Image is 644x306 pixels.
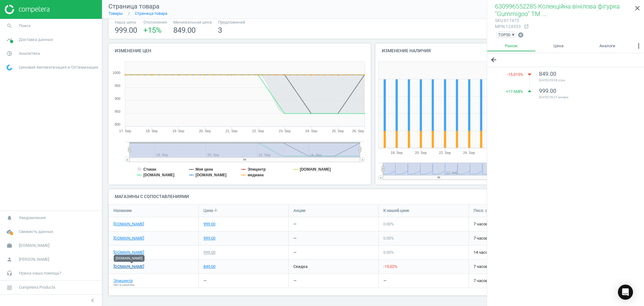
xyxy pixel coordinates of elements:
text: 800 [115,122,120,126]
button: chevron_left [85,296,100,304]
span: 7 часов назад [474,235,554,241]
div: 999.00 [203,221,215,227]
div: [DOMAIN_NAME] [114,255,145,262]
a: [DOMAIN_NAME] [114,221,144,227]
i: cloud_done [3,226,15,238]
span: 3 [218,26,222,35]
div: 999.00 [203,235,215,241]
span: 999.00 [115,26,137,35]
span: Наша цена [115,20,137,25]
span: sku [495,18,503,23]
span: 999.00 [539,88,556,94]
text: 900 [115,97,120,100]
tspan: [DOMAIN_NAME] [300,167,331,172]
div: — [383,278,386,284]
a: [DOMAIN_NAME] [114,264,144,269]
span: -15.015 % [507,72,523,77]
span: [PERSON_NAME] [19,257,49,262]
span: +15 % [143,26,162,35]
span: 0.00 % [383,236,394,241]
a: Цена [536,41,581,51]
tspan: 18. Sep [146,129,158,133]
tspan: [DOMAIN_NAME] [143,173,175,177]
tspan: 24. Sep [463,151,475,155]
span: скидка [293,264,308,269]
span: 630996552285 Колекційна вінілова фігурка "Gummigoo" ТМ ... [495,3,620,18]
tspan: 24. Sep [305,129,317,133]
h4: Магазины с сопоставлениями [108,189,638,204]
span: TOP50 [498,32,510,37]
span: Цена [203,208,213,213]
tspan: 21. Sep [225,129,237,133]
div: 849.00 [203,264,215,269]
span: 7 часов назад [474,264,554,269]
span: 14 часов назад [474,250,554,255]
span: Минимальная цена [173,20,212,25]
tspan: 19. Sep [172,129,184,133]
i: headset_mic [3,267,15,279]
h4: Изменение цен [108,43,371,58]
tspan: 20. Sep [415,151,427,155]
tspan: 26. Sep [352,129,364,133]
span: Нет в наличии [114,283,135,287]
span: 7 часов назад [474,221,554,227]
i: more_vert [635,42,642,50]
span: Посл. скан [474,208,494,213]
span: Акции [293,208,305,213]
span: Competera Products [19,285,55,290]
span: Ценовая Автоматизация и Оптимизация [19,65,98,70]
span: Отклонение [143,20,167,25]
span: + 17.668 % [506,89,523,94]
button: add_circle [517,31,524,39]
i: timeline [3,34,15,46]
tspan: Эпицентр [247,167,266,172]
span: Аналитика [19,51,40,56]
span: 0.00 % [383,222,394,226]
img: ajHJNr6hYgQAAAAASUVORK5CYII= [5,5,49,14]
a: Страница товара [135,11,167,16]
i: work [3,240,15,252]
text: 1000 [113,71,120,75]
tspan: медиана [247,173,264,177]
span: Название [114,208,132,213]
h4: Изменение наличия [375,43,504,58]
div: Open Intercom Messenger [618,285,633,300]
tspan: Стакан [143,167,156,172]
button: × [512,32,516,37]
span: mpn [495,24,505,29]
span: [DATE] 09:06 утра [539,78,628,82]
tspan: 20. Sep [199,129,211,133]
span: 849.00 [539,71,556,77]
button: arrow_back [487,53,500,67]
span: × [512,32,514,37]
span: 7 часов назад [474,278,554,284]
a: [DOMAIN_NAME] [114,235,144,241]
i: arrow_drop_down [525,70,534,79]
i: arrow_back [490,56,497,64]
tspan: 25. Sep [332,129,344,133]
i: pie_chart_outlined [3,48,15,59]
a: Аналоги [581,41,633,51]
span: Нужна наша помощь? [19,270,61,276]
img: wGWNvw8QSZomAAAAABJRU5ErkJggg== [7,65,12,71]
span: 0.00 % [383,250,394,255]
div: : 617475 [495,18,521,24]
div: — [293,250,297,255]
i: close [634,4,641,12]
a: Рынок [487,41,536,51]
div: 999.00 [203,250,215,255]
span: Свежесть данных [19,229,53,235]
i: add_circle [518,32,524,38]
span: Предложений [218,20,245,25]
a: open_in_new [521,24,529,30]
span: [DATE] 06:27 вечера [539,95,628,99]
text: 950 [115,84,120,88]
i: open_in_new [524,24,529,29]
span: К нашей цене [383,208,409,213]
text: 850 [115,110,120,113]
div: — [203,278,207,284]
a: Товары [108,11,123,16]
tspan: 18. Sep [391,151,403,155]
tspan: [DOMAIN_NAME] [196,173,227,177]
span: Поиск [19,23,31,29]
